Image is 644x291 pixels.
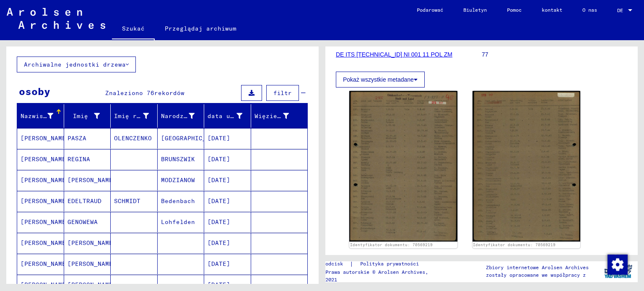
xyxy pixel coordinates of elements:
font: [PERSON_NAME] [68,239,117,247]
font: [DATE] [208,239,230,247]
font: [DATE] [208,155,230,163]
font: kontakt [542,7,562,13]
font: filtr [273,89,292,97]
font: Prawa autorskie © Arolsen Archives, 2021 [325,269,428,283]
a: odcisk [325,260,350,268]
font: [GEOGRAPHIC_DATA] [161,134,225,142]
font: Bedenbach [161,197,195,205]
font: rekordów [154,89,184,97]
font: PASZA [68,134,86,142]
font: [DATE] [208,176,230,184]
font: Znaleziono 76 [105,89,154,97]
font: GENOWEWA [68,218,98,226]
font: [PERSON_NAME] [21,260,70,268]
font: Archiwalne jednostki drzewa [24,61,126,68]
font: | [350,260,353,268]
button: Archiwalne jednostki drzewa [17,57,136,72]
a: Szukać [112,18,155,40]
font: OLENCZENKO [114,134,152,142]
font: DE [617,7,623,13]
a: DE ITS [TECHNICAL_ID] NI 001 11 POL ZM [336,51,452,58]
font: [PERSON_NAME] [21,155,70,163]
font: [DATE] [208,218,230,226]
div: Imię rodowe [114,109,159,123]
font: [PERSON_NAME] [68,281,117,288]
font: Imię [73,112,88,120]
div: Imię [68,109,111,123]
img: Zmiana zgody [608,255,628,275]
a: Przeglądaj archiwum [155,18,247,39]
div: Nazwisko [21,109,64,123]
font: Pokaż wszystkie metadane [343,76,414,83]
font: Lohfelden [161,218,195,226]
font: [DATE] [208,134,230,142]
mat-header-cell: Nazwisko [17,104,64,128]
font: [PERSON_NAME] [21,134,70,142]
mat-header-cell: Więzień nr [251,104,308,128]
font: Imię rodowe [114,112,156,120]
font: Polityka prywatności [360,260,419,267]
button: Pokaż wszystkie metadane [336,72,425,88]
font: data urodzenia [208,112,260,120]
font: osoby [19,85,50,98]
mat-header-cell: Imię [64,104,111,128]
div: data urodzenia [208,109,253,123]
font: [PERSON_NAME] [21,281,70,288]
font: Podarować [417,7,443,13]
font: odcisk [325,260,343,267]
mat-header-cell: Imię rodowe [111,104,158,128]
font: O nas [582,7,597,13]
font: MODZIANOW [161,176,195,184]
img: Arolsen_neg.svg [7,8,105,29]
mat-header-cell: Narodziny [158,104,205,128]
font: EDELTRAUD [68,197,101,205]
a: Identyfikator dokumentu: 70569219 [473,242,556,247]
font: BRUNSZWIK [161,155,195,163]
div: Więzień nr [254,109,300,123]
img: 002.jpg [473,91,581,242]
font: Zbiory internetowe Arolsen Archives [486,264,589,270]
font: [PERSON_NAME] [21,239,70,247]
font: zostały opracowane we współpracy z [486,272,586,278]
font: Biuletyn [463,7,487,13]
font: [DATE] [208,260,230,268]
font: Nazwisko [21,112,51,120]
font: 77 [482,51,488,58]
font: Narodziny [161,112,195,120]
mat-header-cell: data urodzenia [204,104,251,128]
img: 001.jpg [349,91,457,242]
font: [PERSON_NAME] [21,218,70,226]
a: Polityka prywatności [353,260,429,268]
font: [PERSON_NAME] [21,176,70,184]
div: Narodziny [161,109,205,123]
font: Więzień nr [254,112,292,120]
font: [PERSON_NAME] [68,260,117,268]
img: yv_logo.png [602,261,634,282]
font: Przeglądaj archiwum [165,25,236,32]
font: Pomoc [507,7,522,13]
font: Szukać [122,25,145,32]
font: [PERSON_NAME] [68,176,117,184]
font: [PERSON_NAME] [21,197,70,205]
font: REGINA [68,155,90,163]
font: SCHMIDT [114,197,140,205]
button: filtr [266,85,299,101]
a: Identyfikator dokumentu: 70569219 [350,242,433,247]
font: [DATE] [208,281,230,288]
font: [DATE] [208,197,230,205]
